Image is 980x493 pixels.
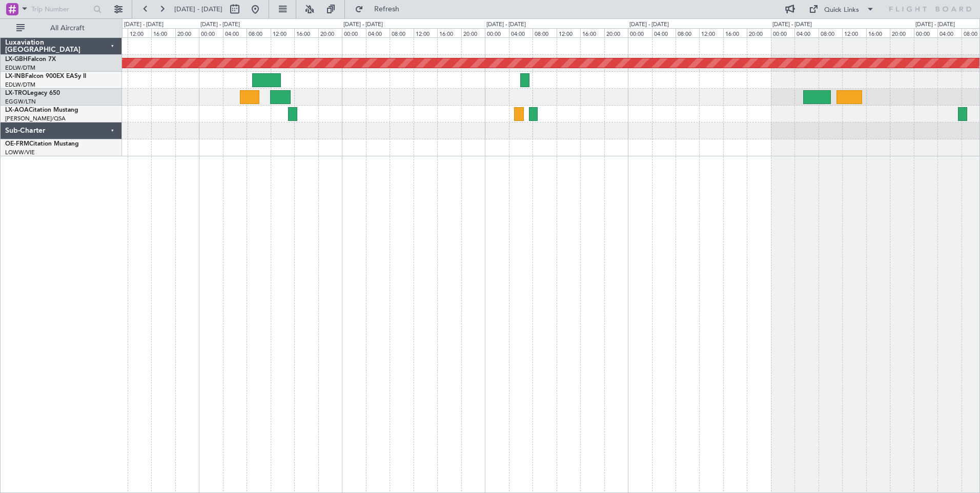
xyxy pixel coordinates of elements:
[509,28,533,37] div: 04:00
[365,6,409,13] span: Refresh
[842,28,866,37] div: 12:00
[914,28,937,37] div: 00:00
[819,28,842,37] div: 08:00
[5,107,78,113] a: LX-AOACitation Mustang
[5,149,35,156] a: LOWW/VIE
[915,20,955,29] div: [DATE] - [DATE]
[5,73,25,79] span: LX-INB
[723,28,747,37] div: 16:00
[390,28,413,37] div: 08:00
[628,28,651,37] div: 00:00
[604,28,628,37] div: 20:00
[128,28,151,37] div: 12:00
[5,115,66,122] a: [PERSON_NAME]/QSA
[342,28,365,37] div: 00:00
[794,28,818,37] div: 04:00
[414,28,437,37] div: 12:00
[199,28,222,37] div: 00:00
[294,28,318,37] div: 16:00
[5,56,28,63] span: LX-GBH
[247,28,270,37] div: 08:00
[747,28,770,37] div: 20:00
[5,56,56,63] a: LX-GBHFalcon 7X
[5,141,79,147] a: OE-FRMCitation Mustang
[5,90,27,96] span: LX-TRO
[5,73,86,79] a: LX-INBFalcon 900EX EASy II
[5,107,29,113] span: LX-AOA
[5,90,60,96] a: LX-TROLegacy 650
[652,28,676,37] div: 04:00
[124,20,164,29] div: [DATE] - [DATE]
[804,1,880,17] button: Quick Links
[437,28,461,37] div: 16:00
[890,28,913,37] div: 20:00
[485,28,508,37] div: 00:00
[866,28,890,37] div: 16:00
[937,28,961,37] div: 04:00
[175,28,199,37] div: 20:00
[771,28,794,37] div: 00:00
[461,28,485,37] div: 20:00
[557,28,580,37] div: 12:00
[343,20,383,29] div: [DATE] - [DATE]
[5,141,29,147] span: OE-FRM
[223,28,247,37] div: 04:00
[772,20,812,29] div: [DATE] - [DATE]
[31,2,90,17] input: Trip Number
[271,28,294,37] div: 12:00
[676,28,699,37] div: 08:00
[5,64,35,72] a: EDLW/DTM
[629,20,669,29] div: [DATE] - [DATE]
[486,20,526,29] div: [DATE] - [DATE]
[318,28,342,37] div: 20:00
[350,1,412,17] button: Refresh
[824,5,859,15] div: Quick Links
[5,81,35,89] a: EDLW/DTM
[200,20,240,29] div: [DATE] - [DATE]
[11,20,111,36] button: All Aircraft
[580,28,604,37] div: 16:00
[699,28,723,37] div: 12:00
[533,28,556,37] div: 08:00
[5,98,36,106] a: EGGW/LTN
[174,5,222,14] span: [DATE] - [DATE]
[151,28,175,37] div: 16:00
[366,28,390,37] div: 04:00
[27,25,108,32] span: All Aircraft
